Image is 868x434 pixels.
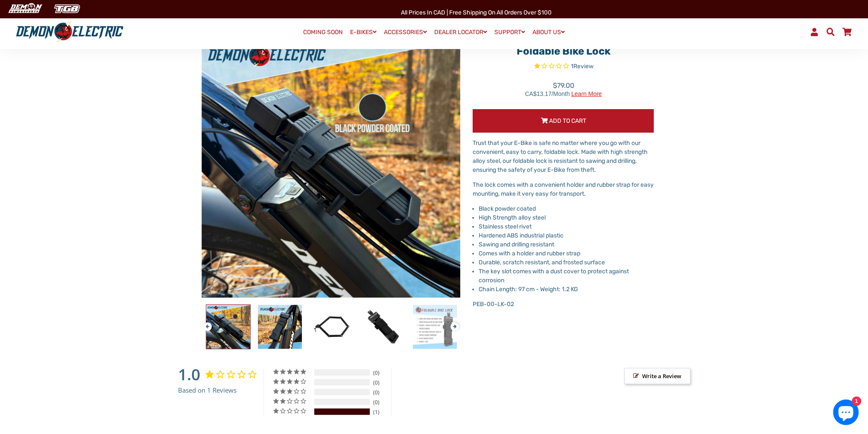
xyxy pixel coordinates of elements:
[491,26,528,38] a: SUPPORT
[479,267,654,285] li: The key slot comes with a dust cover to protect against corrosion
[371,408,389,416] div: 1
[473,109,654,133] button: Add to Cart
[381,26,430,38] a: ACCESSORIES
[573,63,593,70] span: Review
[479,222,654,231] li: Stainless steel rivet
[473,62,654,72] span: Rated 1.0 out of 5 stars 1 reviews
[473,139,654,174] p: Trust that your E-Bike is safe no matter where you go with our convenient, easy to carry, foldabl...
[13,21,126,43] img: Demon Electric logo
[571,63,593,70] span: 1 reviews
[4,2,45,16] img: Demon Electric
[413,305,457,349] img: Foldable Bike Lock - Demon Electric
[479,249,654,258] li: Comes with a holder and rubber strap
[479,240,654,249] li: Sawing and drilling resistant
[479,231,654,240] li: Hardened ABS industrial plastic
[431,26,490,38] a: DEALER LOCATOR
[300,26,346,38] a: COMING SOON
[473,300,654,309] p: PEB-00-LK-02
[479,204,654,213] li: Black powder coated
[314,408,370,415] div: 1-Star Ratings
[473,45,654,58] h1: Foldable Bike Lock
[479,285,654,294] li: Chain Length: 97 cm - Weight: 1.2 KG
[361,305,405,349] img: Foldable Bike Lock - Demon Electric
[347,26,380,38] a: E-BIKES
[525,81,602,97] span: $79.00
[479,213,654,222] li: High Strength alloy steel
[314,408,370,415] div: 100%
[310,305,354,349] img: Foldable Bike Lock - Demon Electric
[450,318,456,328] button: Next
[549,117,586,124] span: Add to Cart
[178,385,237,395] span: Based on 1 Reviews
[529,26,568,38] a: ABOUT US
[479,258,654,267] li: Durable, scratch resistant, and frosted surface
[50,2,85,16] img: TGB Canada
[272,407,313,414] div: 1 ★
[401,9,552,16] span: All Prices in CAD | Free shipping on all orders over $100
[178,363,200,385] strong: 1.0
[830,399,861,427] inbox-online-store-chat: Shopify online store chat
[206,305,250,349] img: Foldable Bike Lock - Demon Electric
[258,305,302,349] img: Foldable Bike Lock - Demon Electric
[203,318,208,328] button: Previous
[624,368,690,384] span: Write a Review
[473,180,654,198] p: The lock comes with a convenient holder and rubber strap for easy mounting, make it very easy for...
